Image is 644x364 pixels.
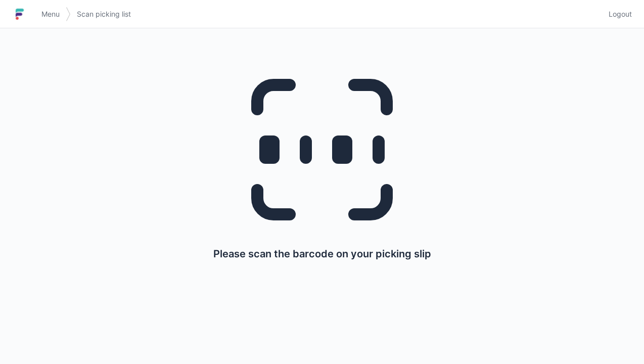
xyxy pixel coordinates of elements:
p: Please scan the barcode on your picking slip [213,247,431,261]
a: Scan picking list [71,5,137,23]
img: logo-small.jpg [12,6,27,22]
span: Scan picking list [77,9,131,19]
a: Menu [35,5,66,23]
a: Logout [603,5,632,23]
span: Logout [609,9,632,19]
img: svg> [66,2,71,26]
span: Menu [41,9,60,19]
